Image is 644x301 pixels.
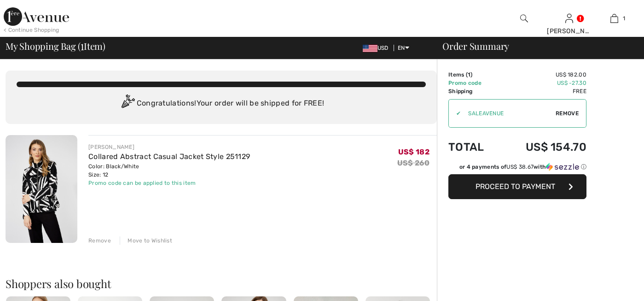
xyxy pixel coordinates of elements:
[448,71,499,79] td: Items ( )
[499,79,586,87] td: US$ -27.30
[88,179,250,187] div: Promo code can be applied to this item
[120,236,172,245] div: Move to Wishlist
[448,131,499,163] td: Total
[88,236,111,245] div: Remove
[448,163,586,174] div: or 4 payments ofUS$ 38.67withSezzle Click to learn more about Sezzle
[565,13,573,24] img: My Info
[499,71,586,79] td: US$ 182.00
[88,152,250,161] a: Collared Abstract Casual Jacket Style 251129
[398,45,409,51] span: EN
[461,100,556,127] input: Promo code
[610,13,618,24] img: My Bag
[448,87,499,95] td: Shipping
[499,131,586,163] td: US$ 154.70
[6,278,437,289] h2: Shoppers also bought
[476,182,555,191] span: Proceed to Payment
[468,71,470,78] span: 1
[6,41,105,51] span: My Shopping Bag ( Item)
[448,174,586,199] button: Proceed to Payment
[506,164,534,170] span: US$ 38.67
[459,163,586,171] div: or 4 payments of with
[363,45,392,51] span: USD
[546,163,579,171] img: Sezzle
[499,87,586,95] td: Free
[4,7,69,26] img: 1ère Avenue
[431,41,638,51] div: Order Summary
[556,109,579,118] span: Remove
[520,13,528,24] img: search the website
[565,14,573,23] a: Sign In
[81,39,84,51] span: 1
[448,79,499,87] td: Promo code
[547,26,591,36] div: [PERSON_NAME]
[6,135,77,243] img: Collared Abstract Casual Jacket Style 251129
[17,94,426,113] div: Congratulations! Your order will be shipped for FREE!
[397,159,429,167] s: US$ 260
[398,148,429,156] span: US$ 182
[449,109,461,118] div: ✔
[118,94,137,113] img: Congratulation2.svg
[4,26,59,34] div: < Continue Shopping
[88,162,250,179] div: Color: Black/White Size: 12
[592,13,636,24] a: 1
[363,45,377,52] img: US Dollar
[623,14,625,23] span: 1
[88,143,250,151] div: [PERSON_NAME]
